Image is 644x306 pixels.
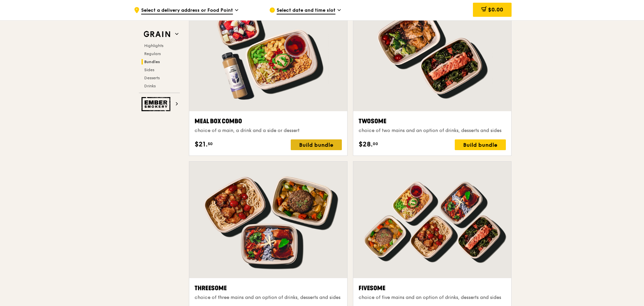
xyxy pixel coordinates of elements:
[195,127,342,134] div: choice of a main, a drink and a side or dessert
[195,139,208,149] span: $21.
[144,76,160,80] span: Desserts
[359,294,506,301] div: choice of five mains and an option of drinks, desserts and sides
[142,97,172,111] img: Ember Smokery web logo
[373,141,378,146] span: 00
[291,139,342,150] div: Build bundle
[195,117,342,126] div: Meal Box Combo
[141,7,233,14] span: Select a delivery address or Food Point
[142,28,172,40] img: Grain web logo
[195,294,342,301] div: choice of three mains and an option of drinks, desserts and sides
[359,117,506,126] div: Twosome
[359,127,506,134] div: choice of two mains and an option of drinks, desserts and sides
[455,139,506,150] div: Build bundle
[488,6,503,13] span: $0.00
[359,283,506,293] div: Fivesome
[144,51,161,56] span: Regulars
[359,139,373,149] span: $28.
[144,68,154,72] span: Sides
[208,141,213,146] span: 50
[144,43,163,48] span: Highlights
[144,59,160,64] span: Bundles
[144,84,156,88] span: Drinks
[277,7,335,14] span: Select date and time slot
[195,283,342,293] div: Threesome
